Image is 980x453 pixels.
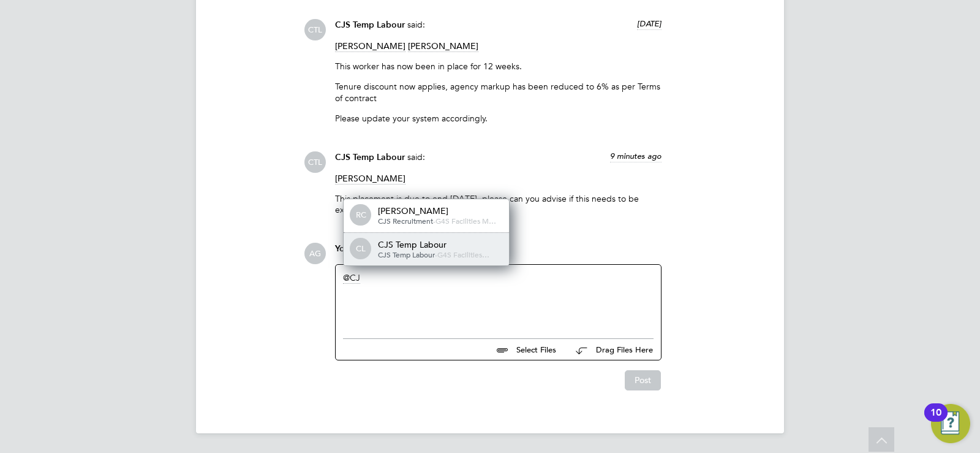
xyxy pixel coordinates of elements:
[407,19,425,30] span: said:
[625,370,661,390] button: Post
[566,337,654,363] button: Drag Files Here
[304,151,326,173] span: CTL
[435,216,496,226] span: G4S Facilities M…
[335,113,661,124] p: Please update your system accordingly.
[304,243,326,264] span: AG
[610,151,661,161] span: 9 minutes ago
[335,193,661,215] p: This placement is due to end [DATE], please can you advise if this needs to be extended ?
[335,173,405,185] span: [PERSON_NAME]
[437,249,489,259] span: G4S Facilities…
[335,20,405,30] span: CJS Temp Labour
[335,243,661,264] div: say:
[408,40,478,52] span: [PERSON_NAME]
[335,81,661,103] p: Tenure discount now applies, agency markup has been reduced to 6% as per Terms of contract
[378,239,500,250] div: CJS Temp Labour
[351,239,371,259] span: CL
[351,205,371,225] span: RC
[335,61,661,72] p: This worker has now been in place for 12 weeks.
[435,249,437,259] span: -
[335,40,405,52] span: [PERSON_NAME]
[637,18,661,29] span: [DATE]
[407,151,425,162] span: said:
[378,249,435,259] span: CJS Temp Labour
[335,243,350,254] span: You
[378,205,500,216] div: [PERSON_NAME]
[378,216,433,226] span: CJS Recruitment
[931,404,970,443] button: Open Resource Center, 10 new notifications
[930,413,941,428] div: 10
[433,216,435,226] span: -
[343,272,360,284] span: CJ
[304,19,326,40] span: CTL
[335,152,405,162] span: CJS Temp Labour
